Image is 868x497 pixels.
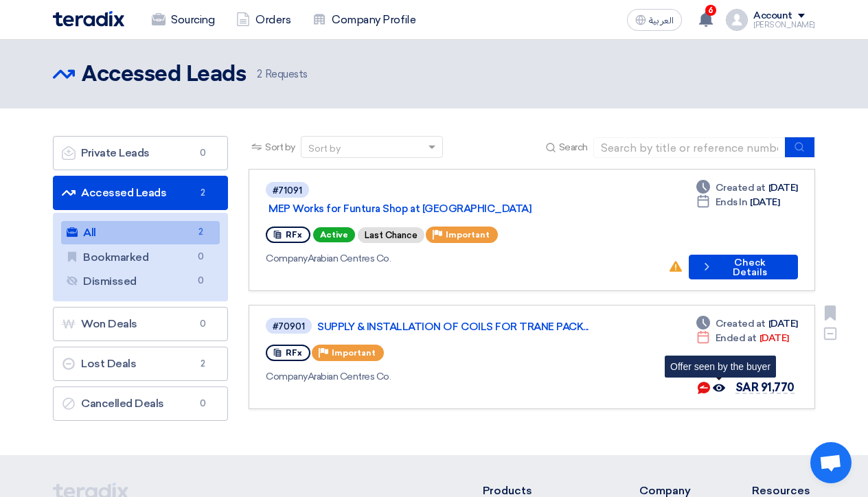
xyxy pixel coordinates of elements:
[696,181,798,195] div: [DATE]
[286,348,302,358] span: RFx
[53,347,228,381] a: Lost Deals2
[141,5,225,35] a: Sourcing
[266,253,308,264] span: Company
[301,5,426,35] a: Company Profile
[670,361,770,372] div: Offer seen by the buyer
[559,140,588,154] span: Search
[194,317,211,331] span: 0
[317,321,661,333] a: SUPPLY & INSTALLATION OF COILS FOR TRANE PACK...
[726,9,748,31] img: profile_test.png
[696,316,798,331] div: [DATE]
[194,146,211,160] span: 0
[61,246,220,269] a: Bookmarked
[689,255,798,279] button: Check Details
[194,357,211,371] span: 2
[716,195,748,209] span: Ends In
[225,5,301,35] a: Orders
[82,61,246,89] h2: Accessed Leads
[194,186,211,200] span: 2
[53,11,124,27] img: Teradix logo
[286,230,302,240] span: RFx
[332,348,376,358] span: Important
[446,230,490,240] span: Important
[257,67,308,82] span: Requests
[735,381,795,394] span: SAR 91,770
[257,68,262,80] span: 2
[273,322,305,331] div: #70901
[810,442,852,483] a: Open chat
[192,250,209,264] span: 0
[53,386,228,421] a: Cancelled Deals0
[192,274,209,288] span: 0
[266,369,663,384] div: Arabian Centres Co.
[266,251,657,266] div: Arabian Centres Co.
[593,137,786,158] input: Search by title or reference number
[53,136,228,170] a: Private Leads0
[753,21,815,29] div: [PERSON_NAME]
[649,16,674,25] span: العربية
[308,141,341,156] div: Sort by
[269,203,612,215] a: MEP Works for Funtura Shop at [GEOGRAPHIC_DATA]
[705,5,716,16] span: 6
[192,225,209,240] span: 2
[313,227,355,242] span: Active
[696,331,789,345] div: [DATE]
[53,176,228,210] a: Accessed Leads2
[273,186,302,195] div: #71091
[266,371,308,382] span: Company
[627,9,682,31] button: العربية
[716,331,757,345] span: Ended at
[358,227,424,243] div: Last Chance
[716,316,766,331] span: Created at
[753,10,792,22] div: Account
[265,140,295,154] span: Sort by
[53,307,228,341] a: Won Deals0
[716,181,766,195] span: Created at
[194,397,211,411] span: 0
[61,221,220,244] a: All
[61,270,220,293] a: Dismissed
[696,195,780,209] div: [DATE]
